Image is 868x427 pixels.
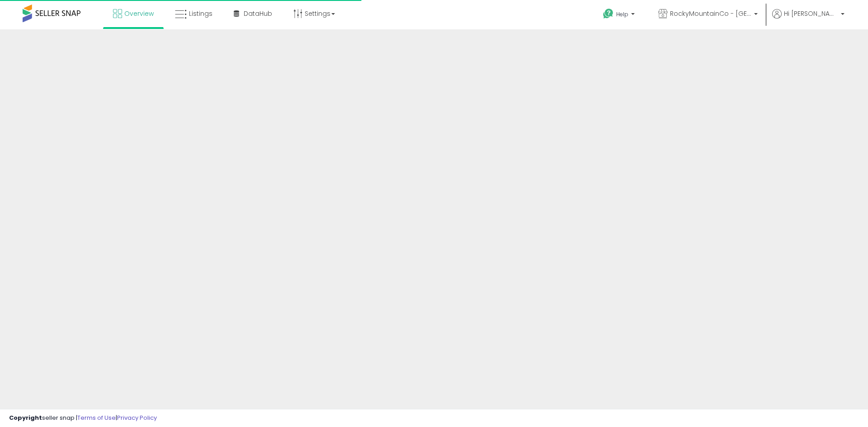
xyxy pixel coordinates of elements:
span: DataHub [244,9,272,18]
span: Listings [189,9,212,18]
a: Hi [PERSON_NAME] [772,9,844,29]
a: Help [596,1,644,29]
span: RockyMountainCo - [GEOGRAPHIC_DATA] [670,9,751,18]
span: Overview [124,9,154,18]
span: Hi [PERSON_NAME] [784,9,838,18]
i: Get Help [603,8,614,19]
span: Help [616,10,628,18]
